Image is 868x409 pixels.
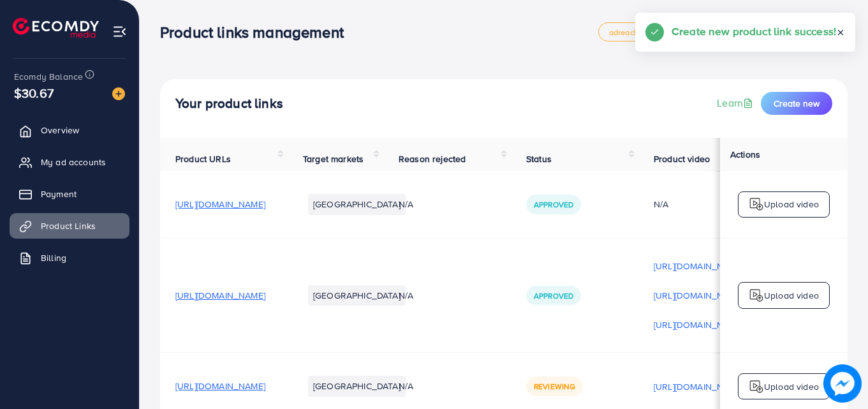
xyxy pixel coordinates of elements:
[308,194,406,214] li: [GEOGRAPHIC_DATA]
[534,381,575,392] span: Reviewing
[534,290,573,301] span: Approved
[308,376,406,396] li: [GEOGRAPHIC_DATA]
[654,198,744,211] div: N/A
[41,124,79,137] span: Overview
[303,152,364,165] span: Target markets
[672,23,836,40] h5: Create new product link success!
[609,28,695,36] span: adreach_new_package
[10,245,129,271] a: Billing
[175,198,265,211] span: [URL][DOMAIN_NAME]
[13,18,99,38] img: logo
[399,152,466,165] span: Reason rejected
[112,87,125,100] img: image
[654,379,744,394] p: [URL][DOMAIN_NAME]
[598,22,705,41] a: adreach_new_package
[14,84,54,102] span: $30.67
[764,288,819,303] p: Upload video
[749,379,764,394] img: logo
[654,258,744,274] p: [URL][DOMAIN_NAME]
[526,152,552,165] span: Status
[10,117,129,143] a: Overview
[399,380,413,392] span: N/A
[41,219,96,232] span: Product Links
[654,152,710,165] span: Product video
[160,23,354,41] h3: Product links management
[749,197,764,212] img: logo
[823,364,862,403] img: image
[534,199,573,210] span: Approved
[308,285,406,306] li: [GEOGRAPHIC_DATA]
[399,198,413,211] span: N/A
[112,24,127,39] img: menu
[654,317,744,332] p: [URL][DOMAIN_NAME]
[717,96,756,110] a: Learn
[175,152,231,165] span: Product URLs
[774,97,820,110] span: Create new
[10,181,129,207] a: Payment
[761,92,832,115] button: Create new
[764,197,819,212] p: Upload video
[41,188,77,200] span: Payment
[399,289,413,302] span: N/A
[14,70,83,83] span: Ecomdy Balance
[749,288,764,303] img: logo
[10,213,129,239] a: Product Links
[730,148,760,161] span: Actions
[10,149,129,175] a: My ad accounts
[41,251,66,264] span: Billing
[764,379,819,394] p: Upload video
[654,288,744,303] p: [URL][DOMAIN_NAME]
[175,289,265,302] span: [URL][DOMAIN_NAME]
[41,156,106,168] span: My ad accounts
[175,380,265,392] span: [URL][DOMAIN_NAME]
[175,96,283,112] h4: Your product links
